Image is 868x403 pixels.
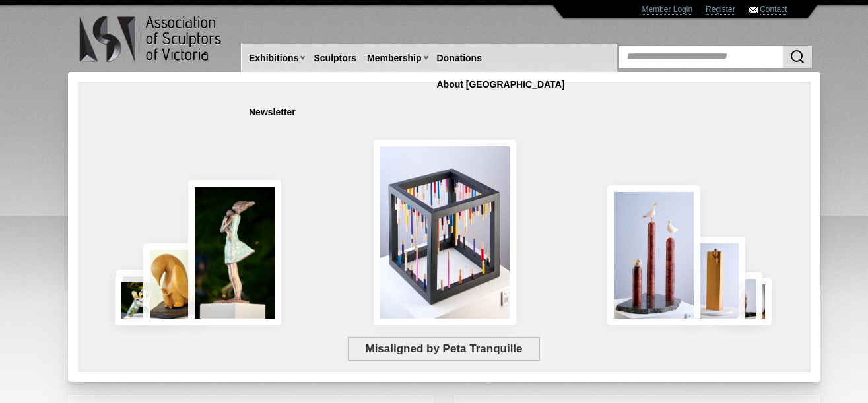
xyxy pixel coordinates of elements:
[749,7,758,13] img: Contact ASV
[760,5,787,15] a: Contact
[374,140,516,325] img: Misaligned
[789,49,805,65] img: Search
[607,185,700,325] img: Rising Tides
[362,46,426,71] a: Membership
[432,46,487,71] a: Donations
[642,5,692,15] a: Member Login
[685,237,745,325] img: Little Frog. Big Climb
[244,46,304,71] a: Exhibitions
[308,46,362,71] a: Sculptors
[348,337,540,361] span: Misaligned by Peta Tranquille
[244,100,301,125] a: Newsletter
[188,180,282,325] img: Connection
[706,5,735,15] a: Register
[432,73,570,97] a: About [GEOGRAPHIC_DATA]
[79,13,224,65] img: logo.png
